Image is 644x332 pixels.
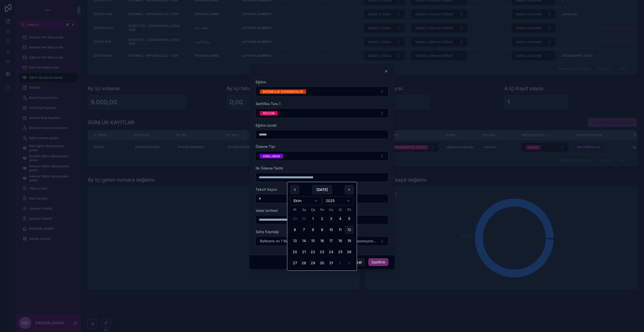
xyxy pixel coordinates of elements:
[317,214,327,223] button: 2 Ekim 2025 Perşembe
[299,236,308,245] button: 14 Ekim 2025 Salı
[308,236,317,245] button: 15 Ekim 2025 Çarşamba
[256,151,388,161] button: Select Button
[317,207,327,212] th: Perşembe
[290,207,354,268] table: Ekim 2025
[336,247,345,256] button: 25 Ekim 2025 Cumartesi
[317,247,327,256] button: 23 Ekim 2025 Perşembe
[368,258,388,266] button: Confirm
[263,111,275,116] div: RICCON
[336,207,345,212] th: Cumartesi
[327,225,336,234] button: 10 Ekim 2025 Cuma
[290,247,299,256] button: 20 Ekim 2025 Pazartesi
[256,102,280,106] span: Sertifika Turu 1
[256,87,388,96] button: Select Button
[317,236,327,245] button: 16 Ekim 2025 Perşembe
[345,236,354,245] button: 19 Ekim 2025 Pazar
[317,258,327,268] button: 30 Ekim 2025 Perşembe
[299,258,308,268] button: 28 Ekim 2025 Salı
[345,214,354,223] button: 5 Ekim 2025 Pazar
[312,185,332,194] button: [DATE]
[290,225,299,234] button: 6 Ekim 2025 Pazartesi
[260,239,378,244] span: Referans mı ? Reklam mı ? Unutma; referansda daha çok kazanıyorsun. 💵
[336,214,345,223] button: 4 Ekim 2025 Cumartesi
[308,247,317,256] button: 22 Ekim 2025 Çarşamba
[336,225,345,234] button: 11 Ekim 2025 Cumartesi
[290,258,299,268] button: 27 Ekim 2025 Pazartesi
[345,225,354,234] button: Today, 12 Ekim 2025 Pazar
[299,225,308,234] button: 7 Ekim 2025 Salı
[345,247,354,256] button: 26 Ekim 2025 Pazar
[299,214,308,223] button: 30 Eylül 2025 Salı
[256,144,275,149] span: Ödeme Tipi
[263,89,303,94] div: BAĞIMLILIK DANIŞMANLIĞI
[308,225,317,234] button: 8 Ekim 2025 Çarşamba
[317,225,327,234] button: 9 Ekim 2025 Perşembe
[308,258,317,268] button: 29 Ekim 2025 Çarşamba
[327,247,336,256] button: 24 Ekim 2025 Cuma
[290,236,299,245] button: 13 Ekim 2025 Pazartesi
[256,166,283,170] span: İlk Ödeme Tarihi
[299,247,308,256] button: 21 Ekim 2025 Salı
[256,80,266,84] span: Eğitim
[327,236,336,245] button: 17 Ekim 2025 Cuma
[263,154,280,158] div: elden_taksit
[256,229,279,234] span: Satış Kaynağı
[327,214,336,223] button: 3 Ekim 2025 Cuma
[256,236,388,246] button: Select Button
[327,258,336,268] button: 31 Ekim 2025 Cuma
[256,187,277,191] span: Taksit Sayısı
[308,214,317,223] button: 1 Ekim 2025 Çarşamba
[336,258,345,268] button: 1 Kasım 2025 Cumartesi
[299,207,308,212] th: Salı
[308,207,317,212] th: Çarşamba
[336,236,345,245] button: 18 Ekim 2025 Cumartesi
[327,207,336,212] th: Cuma
[345,207,354,212] th: Pazar
[256,108,388,118] button: Select Button
[290,214,299,223] button: 29 Eylül 2025 Pazartesi
[290,207,299,212] th: Pazartesi
[256,123,277,127] span: Eğitim ücreti
[256,208,278,213] span: Vade tarihleri
[345,258,354,268] button: 2 Kasım 2025 Pazar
